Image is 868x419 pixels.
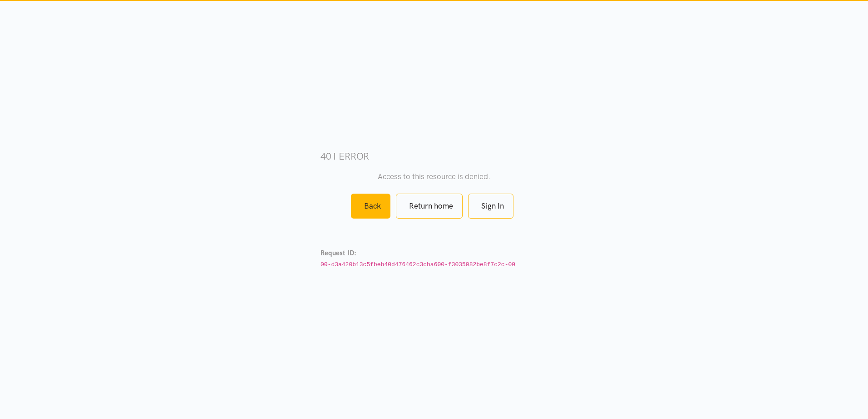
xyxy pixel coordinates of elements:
[396,194,463,219] a: Return home
[321,261,515,268] code: 00-d3a420b13c5fbeb40d476462c3cba600-f3035082be8f7c2c-00
[321,150,547,163] h3: 401 error
[321,249,356,257] strong: Request ID:
[351,194,390,219] a: Back
[468,194,513,219] a: Sign In
[321,171,547,183] p: Access to this resource is denied.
